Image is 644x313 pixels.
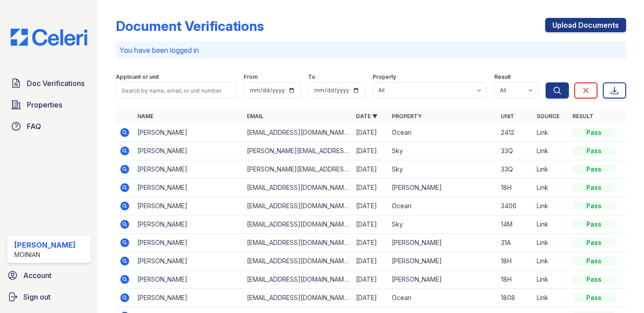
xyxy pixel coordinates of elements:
[494,73,511,81] label: Result
[352,142,388,160] td: [DATE]
[352,234,388,252] td: [DATE]
[134,142,243,160] td: [PERSON_NAME]
[497,215,533,234] td: 14M
[134,289,243,307] td: [PERSON_NAME]
[27,78,85,89] span: Doc Verifications
[116,82,237,99] input: Search by name, email, or unit number
[247,113,263,120] a: Email
[501,113,514,120] a: Unit
[243,289,352,307] td: [EMAIL_ADDRESS][DOMAIN_NAME]
[572,257,615,266] div: Pass
[392,113,422,120] a: Property
[116,18,264,34] div: Document Verifications
[134,179,243,197] td: [PERSON_NAME]
[4,288,94,306] a: Sign out
[572,275,615,284] div: Pass
[497,179,533,197] td: 18H
[497,142,533,160] td: 33Q
[244,73,258,81] label: From
[388,142,497,160] td: Sky
[533,215,569,234] td: Link
[388,179,497,197] td: [PERSON_NAME]
[352,252,388,270] td: [DATE]
[533,160,569,179] td: Link
[119,45,623,56] p: You have been logged in
[352,289,388,307] td: [DATE]
[388,215,497,234] td: Sky
[116,73,159,81] label: Applicant or unit
[134,197,243,215] td: [PERSON_NAME]
[497,197,533,215] td: 3406
[572,202,615,210] div: Pass
[243,160,352,179] td: [PERSON_NAME][EMAIL_ADDRESS][DOMAIN_NAME]
[497,270,533,289] td: 18H
[533,252,569,270] td: Link
[134,124,243,142] td: [PERSON_NAME]
[356,113,377,120] a: Date ▼
[134,270,243,289] td: [PERSON_NAME]
[533,179,569,197] td: Link
[572,165,615,174] div: Pass
[497,160,533,179] td: 33Q
[533,124,569,142] td: Link
[352,179,388,197] td: [DATE]
[243,234,352,252] td: [EMAIL_ADDRESS][DOMAIN_NAME]
[388,252,497,270] td: [PERSON_NAME]
[572,238,615,247] div: Pass
[27,99,62,110] span: Properties
[308,73,315,81] label: To
[243,270,352,289] td: [EMAIL_ADDRESS][DOMAIN_NAME]
[533,289,569,307] td: Link
[134,160,243,179] td: [PERSON_NAME]
[134,234,243,252] td: [PERSON_NAME]
[572,183,615,192] div: Pass
[27,121,41,132] span: FAQ
[533,270,569,289] td: Link
[134,252,243,270] td: [PERSON_NAME]
[545,18,626,32] a: Upload Documents
[497,234,533,252] td: 31A
[352,160,388,179] td: [DATE]
[7,74,91,92] a: Doc Verifications
[4,266,94,284] a: Account
[388,197,497,215] td: Ocean
[497,252,533,270] td: 18H
[352,215,388,234] td: [DATE]
[23,292,51,302] span: Sign out
[23,270,51,281] span: Account
[572,113,593,120] a: Result
[14,250,76,259] div: Moinian
[7,117,91,135] a: FAQ
[572,293,615,302] div: Pass
[243,124,352,142] td: [EMAIL_ADDRESS][DOMAIN_NAME]
[243,179,352,197] td: [EMAIL_ADDRESS][DOMAIN_NAME]
[243,252,352,270] td: [EMAIL_ADDRESS][DOMAIN_NAME]
[533,234,569,252] td: Link
[373,73,396,81] label: Property
[572,128,615,137] div: Pass
[388,124,497,142] td: Ocean
[4,29,94,46] img: CE_Logo_Blue-a8612792a0a2168367f1c8372b55b34899dd931a85d93a1a3d3e32e68fde9ad4.png
[7,96,91,114] a: Properties
[388,270,497,289] td: [PERSON_NAME]
[497,124,533,142] td: 2412
[533,197,569,215] td: Link
[352,270,388,289] td: [DATE]
[388,289,497,307] td: Ocean
[137,113,153,120] a: Name
[388,234,497,252] td: [PERSON_NAME]
[537,113,559,120] a: Source
[352,124,388,142] td: [DATE]
[388,160,497,179] td: Sky
[243,215,352,234] td: [EMAIL_ADDRESS][DOMAIN_NAME]
[533,142,569,160] td: Link
[572,220,615,229] div: Pass
[14,240,76,250] div: [PERSON_NAME]
[243,142,352,160] td: [PERSON_NAME][EMAIL_ADDRESS][DOMAIN_NAME]
[497,289,533,307] td: 1808
[134,215,243,234] td: [PERSON_NAME]
[572,146,615,155] div: Pass
[352,197,388,215] td: [DATE]
[243,197,352,215] td: [EMAIL_ADDRESS][DOMAIN_NAME]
